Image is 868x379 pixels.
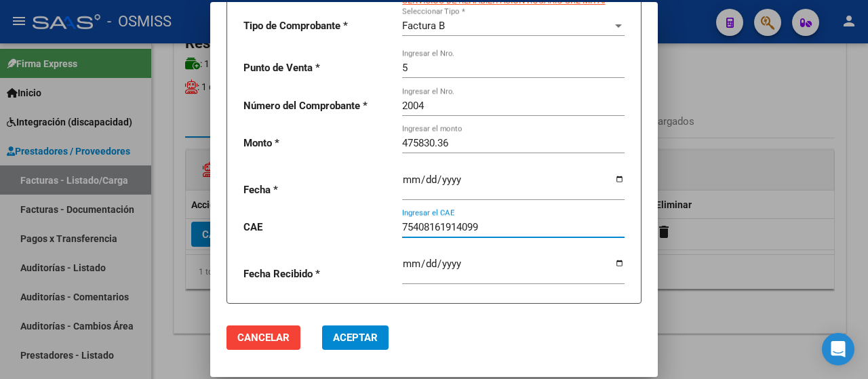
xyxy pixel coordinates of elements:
[822,333,854,365] div: Open Intercom Messenger
[243,18,391,34] p: Tipo de Comprobante *
[243,60,391,76] p: Punto de Venta *
[322,325,389,350] button: Aceptar
[243,220,391,235] p: CAE
[243,98,391,114] p: Número del Comprobante *
[237,332,290,344] span: Cancelar
[226,325,300,350] button: Cancelar
[243,136,391,151] p: Monto *
[243,182,391,198] p: Fecha *
[333,332,378,344] span: Aceptar
[243,266,391,282] p: Fecha Recibido *
[402,20,445,32] span: Factura B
